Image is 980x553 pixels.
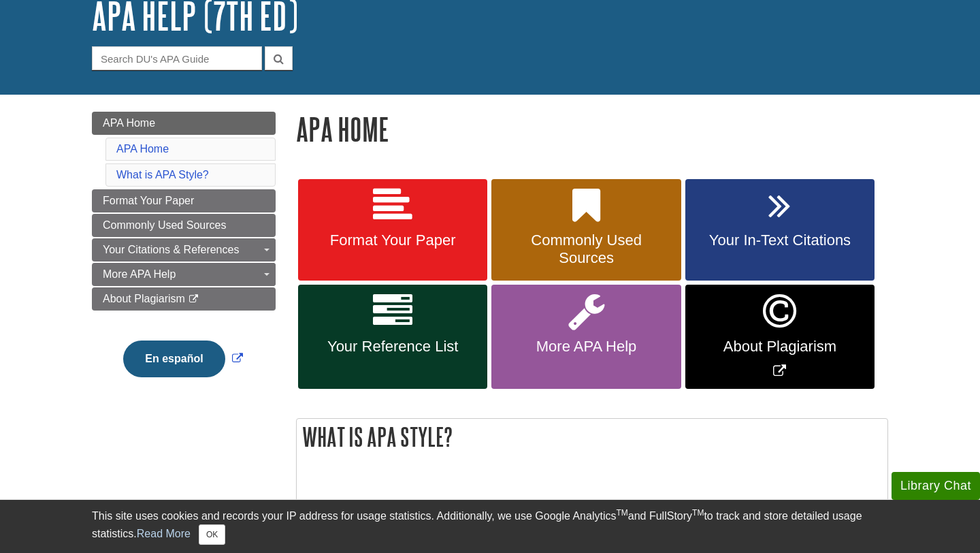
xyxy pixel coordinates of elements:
[188,295,199,304] i: This link opens in a new window
[137,528,191,539] a: Read More
[502,232,670,267] span: Commonly Used Sources
[92,112,276,135] a: APA Home
[685,285,875,389] a: Link opens in new window
[199,524,225,545] button: Close
[116,143,169,155] a: APA Home
[92,263,276,286] a: More APA Help
[502,338,670,355] span: More APA Help
[103,219,226,231] span: Commonly Used Sources
[92,46,262,70] input: Search DU's APA Guide
[92,287,276,311] a: About Plagiarism
[103,244,239,255] span: Your Citations & References
[298,285,487,389] a: Your Reference List
[103,293,185,304] span: About Plagiarism
[685,179,875,281] a: Your In-Text Citations
[92,112,276,400] div: Guide Page Menu
[298,179,487,281] a: Format Your Paper
[123,341,225,377] button: En español
[92,508,888,545] div: This site uses cookies and records your IP address for usage statistics. Additionally, we use Goo...
[308,232,477,249] span: Format Your Paper
[103,117,155,129] span: APA Home
[696,232,864,249] span: Your In-Text Citations
[103,195,194,206] span: Format Your Paper
[92,189,276,212] a: Format Your Paper
[120,353,246,364] a: Link opens in new window
[491,285,681,389] a: More APA Help
[616,508,627,518] sup: TM
[297,419,887,455] h2: What is APA Style?
[308,338,477,355] span: Your Reference List
[92,238,276,262] a: Your Citations & References
[696,338,864,355] span: About Plagiarism
[92,214,276,237] a: Commonly Used Sources
[892,472,980,500] button: Library Chat
[692,508,704,518] sup: TM
[491,179,681,281] a: Commonly Used Sources
[116,169,209,180] a: What is APA Style?
[296,112,888,146] h1: APA Home
[103,268,176,280] span: More APA Help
